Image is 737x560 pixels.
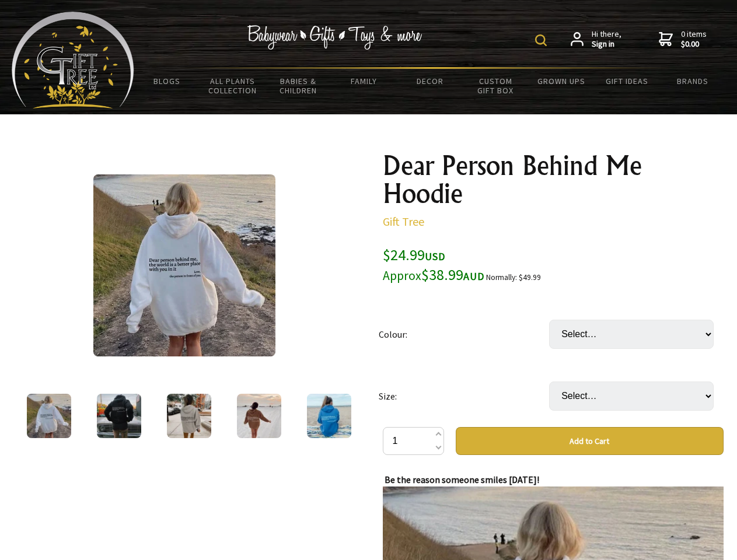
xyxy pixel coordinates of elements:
a: Brands [660,69,726,93]
img: Babyware - Gifts - Toys and more... [12,12,134,108]
button: Add to Cart [456,427,724,455]
img: Dear Person Behind Me Hoodie [27,394,71,438]
img: Babywear - Gifts - Toys & more [247,25,422,50]
img: Dear Person Behind Me Hoodie [97,394,141,438]
strong: Sign in [592,39,621,50]
span: USD [425,250,445,263]
span: 0 items [681,29,707,50]
span: AUD [463,269,484,283]
strong: $0.00 [681,39,707,50]
a: Decor [397,69,463,93]
img: Dear Person Behind Me Hoodie [307,394,351,438]
span: $24.99 $38.99 [383,245,484,284]
a: Grown Ups [528,69,594,93]
td: Colour: [379,303,549,365]
img: Dear Person Behind Me Hoodie [167,394,211,438]
small: Normally: $49.99 [486,272,541,282]
a: BLOGS [134,69,200,93]
small: Approx [383,268,421,283]
a: Custom Gift Box [463,69,529,103]
img: Dear Person Behind Me Hoodie [237,394,281,438]
a: Hi there,Sign in [571,29,621,50]
a: Family [331,69,397,93]
a: Gift Tree [383,214,424,229]
a: All Plants Collection [200,69,266,103]
span: Hi there, [592,29,621,50]
img: product search [535,34,547,46]
a: 0 items$0.00 [659,29,707,50]
a: Babies & Children [266,69,331,103]
a: Gift Ideas [594,69,660,93]
td: Size: [379,365,549,427]
h1: Dear Person Behind Me Hoodie [383,152,724,208]
img: Dear Person Behind Me Hoodie [93,174,275,356]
